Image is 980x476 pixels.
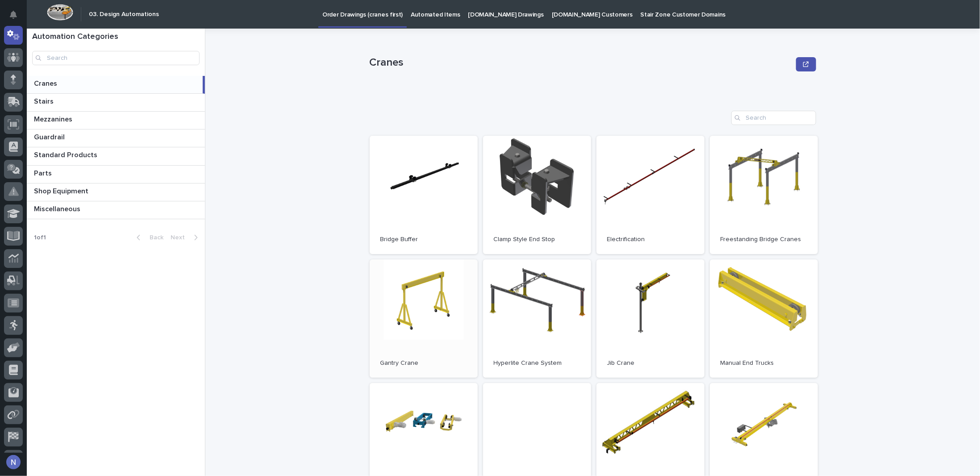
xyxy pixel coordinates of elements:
[27,112,205,129] a: MezzaninesMezzanines
[34,203,82,213] p: Miscellaneous
[34,149,99,159] p: Standard Products
[34,78,59,88] p: Cranes
[607,236,694,243] p: Electrification
[34,167,54,178] p: Parts
[4,5,23,24] button: Notifications
[494,236,580,243] p: Clamp Style End Stop
[721,359,807,367] p: Manual End Trucks
[596,136,705,254] a: Electrification
[483,136,591,254] a: Clamp Style End Stop
[370,56,793,69] p: Cranes
[27,227,53,249] p: 1 of 1
[34,113,74,124] p: Mezzanines
[32,51,200,65] input: Search
[171,234,190,241] span: Next
[27,147,205,165] a: Standard ProductsStandard Products
[380,359,467,367] p: Gantry Crane
[721,236,807,243] p: Freestanding Bridge Cranes
[27,94,205,112] a: StairsStairs
[27,76,205,94] a: CranesCranes
[27,201,205,219] a: MiscellaneousMiscellaneous
[494,359,580,367] p: Hyperlite Crane System
[89,11,159,18] h2: 03. Design Automations
[34,185,90,196] p: Shop Equipment
[167,234,205,242] button: Next
[710,259,818,378] a: Manual End Trucks
[380,236,467,243] p: Bridge Buffer
[34,96,55,106] p: Stairs
[596,259,705,378] a: Jib Crane
[11,11,23,25] div: Notifications
[4,453,23,472] button: users-avatar
[129,234,167,242] button: Back
[710,136,818,254] a: Freestanding Bridge Cranes
[370,259,478,378] a: Gantry Crane
[27,166,205,184] a: PartsParts
[34,131,67,142] p: Guardrail
[370,136,478,254] a: Bridge Buffer
[47,4,73,21] img: Workspace Logo
[32,32,200,42] h1: Automation Categories
[27,129,205,147] a: GuardrailGuardrail
[483,259,591,378] a: Hyperlite Crane System
[27,184,205,201] a: Shop EquipmentShop Equipment
[144,234,163,241] span: Back
[731,111,816,125] input: Search
[607,359,694,367] p: Jib Crane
